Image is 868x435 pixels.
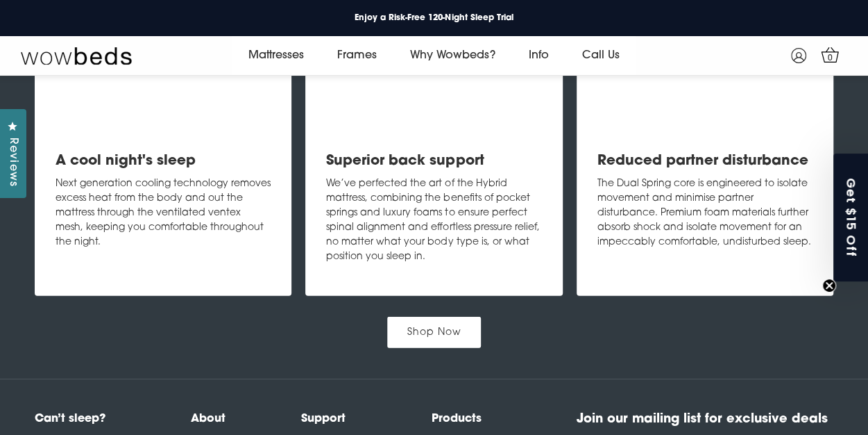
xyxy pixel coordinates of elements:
span: Reviews [3,138,22,187]
a: Why Wowbeds? [393,36,511,75]
button: Close teaser [822,279,836,293]
a: 0 [818,42,842,67]
a: Info [511,36,565,75]
p: We’ve perfected the art of the Hybrid mattress, combining the benefits of pocket springs and luxu... [326,177,541,264]
h4: Support [301,411,432,427]
a: Enjoy a Risk-Free 120-Night Sleep Trial [343,9,524,27]
span: Get $15 Off [843,178,860,258]
a: Shop Now [387,317,482,348]
span: 0 [823,51,837,65]
a: Call Us [565,36,636,75]
h4: About [191,411,300,427]
h3: A cool night's sleep [56,151,271,171]
h4: Products [432,411,562,427]
h4: Join our mailing list for exclusive deals [577,411,833,429]
h3: Superior back support [326,151,541,171]
a: Frames [321,36,393,75]
div: Get $15 OffClose teaser [833,154,868,281]
a: Mattresses [232,36,321,75]
img: Wow Beds Logo [21,46,132,65]
p: The Dual Spring core is engineered to isolate movement and minimise partner disturbance. Premium ... [597,177,812,249]
h4: Can’t sleep? [35,411,156,427]
h3: Reduced partner disturbance [597,151,812,171]
p: Next generation cooling technology removes excess heat from the body and out the mattress through... [56,177,271,249]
